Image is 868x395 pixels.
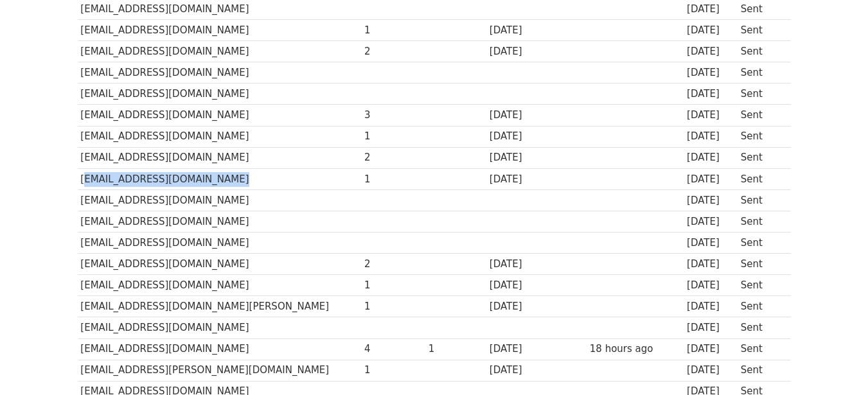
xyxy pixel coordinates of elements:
[78,338,362,360] td: [EMAIL_ADDRESS][DOMAIN_NAME]
[738,275,784,296] td: Sent
[687,66,734,80] div: [DATE]
[738,189,784,211] td: Sent
[364,129,422,144] div: 1
[738,360,784,381] td: Sent
[78,62,362,83] td: [EMAIL_ADDRESS][DOMAIN_NAME]
[738,83,784,105] td: Sent
[738,168,784,189] td: Sent
[78,83,362,105] td: [EMAIL_ADDRESS][DOMAIN_NAME]
[78,360,362,381] td: [EMAIL_ADDRESS][PERSON_NAME][DOMAIN_NAME]
[738,233,784,254] td: Sent
[687,2,734,17] div: [DATE]
[738,211,784,232] td: Sent
[687,278,734,293] div: [DATE]
[687,108,734,123] div: [DATE]
[687,87,734,101] div: [DATE]
[490,172,583,187] div: [DATE]
[490,150,583,165] div: [DATE]
[738,62,784,83] td: Sent
[738,296,784,317] td: Sent
[687,172,734,187] div: [DATE]
[364,172,422,187] div: 1
[429,342,483,356] div: 1
[738,20,784,41] td: Sent
[687,257,734,272] div: [DATE]
[78,233,362,254] td: [EMAIL_ADDRESS][DOMAIN_NAME]
[738,254,784,275] td: Sent
[687,236,734,250] div: [DATE]
[78,296,362,317] td: [EMAIL_ADDRESS][DOMAIN_NAME][PERSON_NAME]
[490,363,583,378] div: [DATE]
[364,278,422,293] div: 1
[738,126,784,147] td: Sent
[687,320,734,335] div: [DATE]
[490,299,583,314] div: [DATE]
[78,147,362,168] td: [EMAIL_ADDRESS][DOMAIN_NAME]
[78,126,362,147] td: [EMAIL_ADDRESS][DOMAIN_NAME]
[78,41,362,62] td: [EMAIL_ADDRESS][DOMAIN_NAME]
[738,41,784,62] td: Sent
[364,299,422,314] div: 1
[687,44,734,59] div: [DATE]
[364,363,422,378] div: 1
[78,317,362,338] td: [EMAIL_ADDRESS][DOMAIN_NAME]
[490,44,583,59] div: [DATE]
[590,342,681,356] div: 18 hours ago
[78,275,362,296] td: [EMAIL_ADDRESS][DOMAIN_NAME]
[804,333,868,395] iframe: Chat Widget
[687,342,734,356] div: [DATE]
[490,23,583,38] div: [DATE]
[687,363,734,378] div: [DATE]
[738,317,784,338] td: Sent
[738,147,784,168] td: Sent
[687,23,734,38] div: [DATE]
[78,20,362,41] td: [EMAIL_ADDRESS][DOMAIN_NAME]
[364,150,422,165] div: 2
[687,299,734,314] div: [DATE]
[738,338,784,360] td: Sent
[687,129,734,144] div: [DATE]
[687,215,734,229] div: [DATE]
[78,168,362,189] td: [EMAIL_ADDRESS][DOMAIN_NAME]
[490,342,583,356] div: [DATE]
[364,44,422,59] div: 2
[364,23,422,38] div: 1
[78,105,362,126] td: [EMAIL_ADDRESS][DOMAIN_NAME]
[738,105,784,126] td: Sent
[364,257,422,272] div: 2
[490,129,583,144] div: [DATE]
[78,254,362,275] td: [EMAIL_ADDRESS][DOMAIN_NAME]
[364,108,422,123] div: 3
[687,193,734,208] div: [DATE]
[490,278,583,293] div: [DATE]
[490,257,583,272] div: [DATE]
[78,211,362,232] td: [EMAIL_ADDRESS][DOMAIN_NAME]
[364,342,422,356] div: 4
[490,108,583,123] div: [DATE]
[78,189,362,211] td: [EMAIL_ADDRESS][DOMAIN_NAME]
[687,150,734,165] div: [DATE]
